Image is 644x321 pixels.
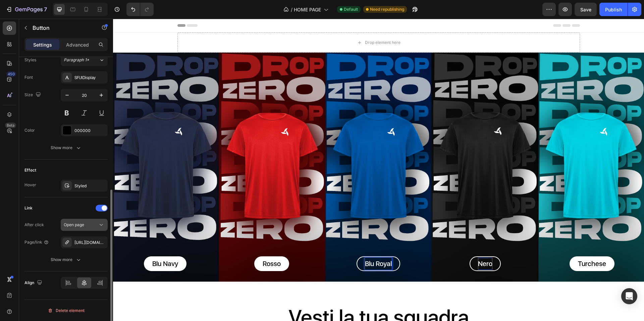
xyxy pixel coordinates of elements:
div: Font [24,74,33,80]
button: <p>Blu Navy</p> [31,238,73,252]
p: Turchese [465,239,493,251]
div: Color [24,127,35,133]
div: Styled [74,183,106,189]
button: Show more [24,142,108,154]
div: Rich Text Editor. Editing area: main [365,239,379,251]
span: / [291,6,292,13]
div: Drop element here [252,21,287,26]
div: Size [24,90,42,100]
span: HOME PAGE [294,6,321,13]
p: Nero [365,239,379,251]
button: Show more [24,254,108,266]
p: Settings [33,41,52,48]
a: Turchese [457,238,501,252]
div: SFUIDisplay [74,75,106,81]
div: Delete element [48,307,85,315]
span: Open page [64,222,84,227]
button: 7 [3,3,50,16]
button: Paragraph 1* [61,54,108,66]
button: Delete element [24,305,108,316]
span: Need republishing [370,6,404,12]
span: Paragraph 1* [64,57,89,63]
iframe: Design area [113,19,644,321]
a: Rosso [141,238,176,252]
a: Rich Text Editor. Editing area: main [357,238,388,252]
p: Button [33,24,90,32]
div: Beta [5,123,16,128]
div: Page/link [24,239,49,245]
div: Show more [51,144,82,151]
div: Hover [24,182,36,188]
span: Default [344,6,358,12]
div: Effect [24,167,36,173]
div: 000000 [74,128,106,134]
div: Undo/Redo [126,3,154,16]
button: Open page [61,219,108,231]
p: Blu Navy [39,239,65,251]
div: Publish [605,6,622,13]
p: Advanced [66,41,89,48]
div: 450 [6,71,16,77]
a: Rich Text Editor. Editing area: main [244,238,287,252]
div: Show more [51,256,82,263]
span: Save [580,7,591,12]
p: Blu Royal [252,239,279,251]
div: Rich Text Editor. Editing area: main [252,239,279,251]
div: After click [24,222,44,228]
div: Open Intercom Messenger [621,288,637,304]
p: 7 [44,5,47,13]
div: Styles [24,57,36,63]
div: Align [24,278,44,287]
div: Link [24,205,33,211]
button: Save [575,3,597,16]
p: Rosso [150,239,168,251]
button: Publish [599,3,628,16]
div: [URL][DOMAIN_NAME] [74,240,106,246]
